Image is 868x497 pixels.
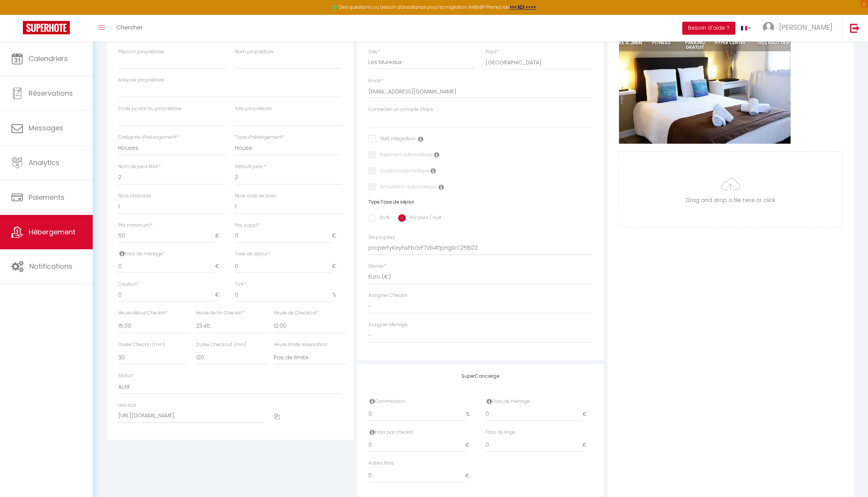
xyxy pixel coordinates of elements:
span: Chercher [116,23,143,31]
label: Lien Ical [118,402,136,409]
label: Prix suppl [235,222,260,229]
span: € [332,260,342,273]
label: Catégorie d'hébergement [118,134,178,141]
label: Caution automatique [376,167,429,176]
i: Frais de ménage [119,250,125,257]
span: Réservations [29,88,73,98]
label: Assigner Menage [368,321,408,329]
label: Par pers / nuit [406,214,441,223]
label: Code postal du propriétaire [118,105,182,112]
label: Prénom propriétaire [118,48,164,56]
h4: SuperConcierge [368,374,592,379]
label: Frais par checkin [368,429,413,436]
label: Adresse propriétaire [118,77,164,84]
span: Analytics [29,158,59,167]
span: Calendriers [29,54,68,63]
label: Heure limite réservation [274,341,327,348]
label: Email [368,77,383,85]
label: Paiement automatique [376,151,433,160]
h6: Type Taxe de séjour [368,199,592,205]
a: Chercher [111,15,148,42]
span: € [332,229,342,243]
label: TVA [235,281,246,288]
label: Frais de ménage [118,250,165,258]
label: Prix minimum [118,222,153,229]
label: Assigner Checkin [368,292,408,299]
img: ... [763,22,774,33]
label: Caution [118,281,139,288]
span: % [466,407,475,421]
span: Paiements [29,192,64,202]
img: logout [850,23,860,33]
label: Frais par checkin [485,429,515,436]
label: Heure début Checkin [118,309,168,317]
i: Frais de ménage [487,398,492,404]
label: Nbre salle de bain [235,192,276,200]
label: Durée Checkout (min) [196,341,246,348]
label: Statut [118,372,134,380]
i: Commission [370,398,375,404]
label: Default pers. [235,163,266,170]
span: € [582,407,592,421]
button: Besoin d'aide ? [682,22,735,35]
label: Connecter un compte Stripe [368,106,433,113]
label: Nom de pers MAX [118,163,161,170]
label: Heure de fin Checkin [196,309,244,317]
label: Nbre chambre [118,192,151,200]
label: Ville propriétaire [235,105,272,112]
a: ... [PERSON_NAME] [757,15,842,42]
span: Messages [29,123,63,133]
span: € [465,438,475,452]
label: Frais de ménage [485,398,530,405]
label: Commission [368,398,405,405]
img: Super Booking [23,21,70,34]
span: € [215,288,225,302]
span: € [582,438,592,452]
label: En % [376,214,389,223]
span: € [215,229,225,243]
span: Notifications [29,261,72,271]
i: Frais par checkin [370,429,375,435]
label: Durée Checkin (min) [118,341,165,348]
label: Taxe de séjour [235,250,270,258]
label: Ville [368,48,380,56]
span: [PERSON_NAME] [779,22,833,32]
label: Type d'hébergement [235,134,285,141]
label: Pays [485,48,499,56]
span: € [465,469,475,483]
label: Devise [368,263,386,270]
label: Heure de Checkout [274,309,319,317]
a: >>> ICI <<<< [510,4,536,10]
span: € [215,260,225,273]
span: Hébergement [29,227,76,237]
label: input.concierge_other_fees [368,460,394,467]
label: Nom propriétaire [235,48,274,56]
span: % [332,288,342,302]
label: SH propKey [368,234,395,241]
